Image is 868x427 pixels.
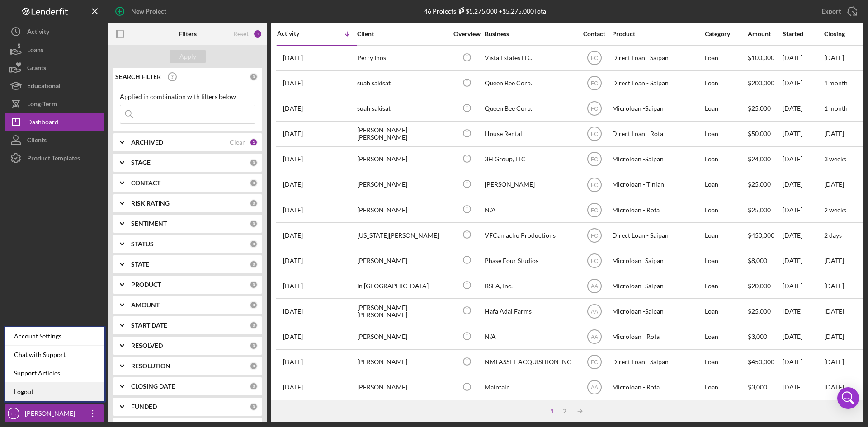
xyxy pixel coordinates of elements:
[283,333,303,340] time: 2025-08-10 23:09
[612,350,703,374] div: Direct Loan - Saipan
[283,206,303,214] time: 2025-09-09 02:44
[612,46,703,70] div: Direct Loan - Saipan
[250,382,258,390] div: 0
[824,282,844,290] time: [DATE]
[485,325,575,349] div: N/A
[783,325,823,349] div: [DATE]
[230,139,245,146] div: Clear
[27,59,46,79] div: Grants
[5,383,104,401] a: Logout
[250,138,258,146] div: 1
[591,207,598,213] text: FC
[485,97,575,121] div: Queen Bee Corp.
[748,30,782,38] div: Amount
[250,342,258,350] div: 0
[5,23,104,41] button: Activity
[821,2,841,20] div: Export
[748,282,771,290] span: $20,000
[485,350,575,374] div: NMI ASSET ACQUISITION INC
[5,113,104,131] a: Dashboard
[5,77,104,95] a: Educational
[485,30,575,38] div: Business
[120,93,255,100] div: Applied in combination with filters below
[357,375,448,399] div: [PERSON_NAME]
[591,232,598,239] text: FC
[612,71,703,95] div: Direct Loan - Saipan
[250,260,258,268] div: 0
[591,131,598,137] text: FC
[131,240,154,248] b: STATUS
[783,249,823,272] div: [DATE]
[357,122,448,146] div: [PERSON_NAME] [PERSON_NAME]
[456,7,497,15] div: $5,275,000
[485,223,575,247] div: VFCamacho Productions
[283,105,303,112] time: 2025-09-24 03:06
[131,383,175,390] b: CLOSING DATE
[485,122,575,146] div: House Rental
[824,79,848,87] time: 1 month
[357,71,448,95] div: suah sakisat
[27,77,61,97] div: Educational
[5,95,104,113] a: Long-Term
[612,375,703,399] div: Microloan - Rota
[824,231,842,239] time: 2 days
[783,198,823,222] div: [DATE]
[590,385,598,391] text: AA
[357,97,448,121] div: suah sakisat
[783,122,823,146] div: [DATE]
[27,149,80,169] div: Product Templates
[5,41,104,59] button: Loans
[748,358,774,366] span: $450,000
[748,307,771,315] span: $25,000
[131,139,163,146] b: ARCHIVED
[812,2,863,20] button: Export
[748,79,774,87] span: $200,000
[612,223,703,247] div: Direct Loan - Saipan
[485,173,575,197] div: [PERSON_NAME]
[824,307,844,315] time: [DATE]
[131,200,170,207] b: RISK RATING
[783,350,823,374] div: [DATE]
[824,155,846,163] time: 3 weeks
[783,274,823,298] div: [DATE]
[612,249,703,272] div: Microloan -Saipan
[705,97,747,121] div: Loan
[612,122,703,146] div: Direct Loan - Rota
[283,80,303,87] time: 2025-09-24 04:02
[485,46,575,70] div: Vista Estates LLC
[357,223,448,247] div: [US_STATE][PERSON_NAME]
[705,147,747,171] div: Loan
[5,59,104,77] a: Grants
[748,104,771,112] span: $25,000
[5,404,104,422] button: FC[PERSON_NAME]
[283,181,303,188] time: 2025-09-17 03:22
[250,73,258,81] div: 0
[837,387,859,409] div: Open Intercom Messenger
[250,220,258,228] div: 0
[705,30,747,38] div: Category
[783,375,823,399] div: [DATE]
[591,80,598,87] text: FC
[748,383,767,391] span: $3,000
[357,299,448,323] div: [PERSON_NAME] [PERSON_NAME]
[277,30,317,37] div: Activity
[357,249,448,272] div: [PERSON_NAME]
[5,364,104,383] a: Support Articles
[5,149,104,167] button: Product Templates
[179,30,197,38] b: Filters
[450,30,484,38] div: Overview
[824,130,844,137] time: [DATE]
[233,30,249,38] div: Reset
[131,301,160,309] b: AMOUNT
[705,223,747,247] div: Loan
[705,173,747,197] div: Loan
[612,173,703,197] div: Microloan - Tinian
[591,156,598,163] text: FC
[5,131,104,149] button: Clients
[485,375,575,399] div: Maintain
[357,147,448,171] div: [PERSON_NAME]
[612,325,703,349] div: Microloan - Rota
[748,257,767,264] span: $8,000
